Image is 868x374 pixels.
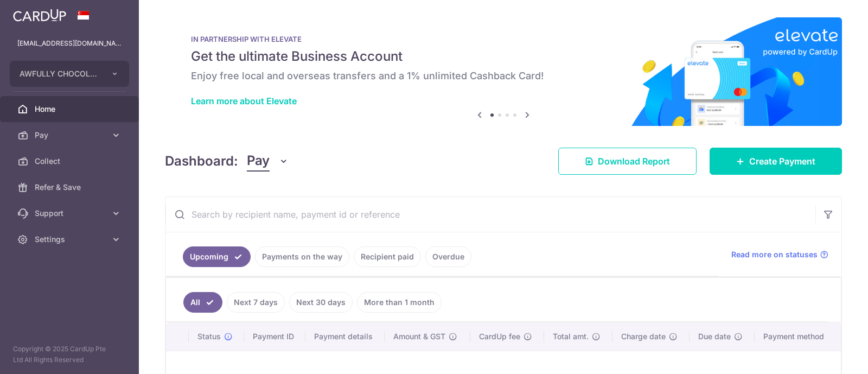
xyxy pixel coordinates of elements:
[165,17,842,126] img: Renovation banner
[621,331,666,342] span: Charge date
[289,292,353,313] a: Next 30 days
[244,322,305,351] th: Payment ID
[35,156,106,167] span: Collect
[191,96,297,106] a: Learn more about Elevate
[20,68,100,79] span: AWFULLY CHOCOLATE PTE LTD
[227,292,285,313] a: Next 7 days
[357,292,442,313] a: More than 1 month
[799,341,857,369] iframe: Opens a widget where you can find more information
[35,234,106,245] span: Settings
[191,69,816,83] h6: Enjoy free local and overseas transfers and a 1% unlimited Cashback Card!
[479,331,520,342] span: CardUp fee
[425,246,471,267] a: Overdue
[698,331,731,342] span: Due date
[183,246,251,267] a: Upcoming
[731,249,828,260] a: Read more on statuses
[749,155,815,168] span: Create Payment
[553,331,589,342] span: Total amt.
[165,197,815,232] input: Search by recipient name, payment id or reference
[10,61,129,87] button: AWFULLY CHOCOLATE PTE LTD
[558,148,697,175] a: Download Report
[598,155,670,168] span: Download Report
[165,151,238,171] h4: Dashboard:
[755,322,841,351] th: Payment method
[305,322,385,351] th: Payment details
[191,48,816,65] h5: Get the ultimate Business Account
[247,151,270,172] span: Pay
[255,246,349,267] a: Payments on the way
[393,331,445,342] span: Amount & GST
[13,9,66,22] img: CardUp
[35,130,106,141] span: Pay
[35,208,106,219] span: Support
[731,249,818,260] span: Read more on statuses
[354,246,421,267] a: Recipient paid
[35,104,106,115] span: Home
[247,151,289,172] button: Pay
[183,292,222,313] a: All
[35,182,106,193] span: Refer & Save
[191,35,816,43] p: IN PARTNERSHIP WITH ELEVATE
[710,148,842,175] a: Create Payment
[197,331,221,342] span: Status
[17,38,122,49] p: [EMAIL_ADDRESS][DOMAIN_NAME]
